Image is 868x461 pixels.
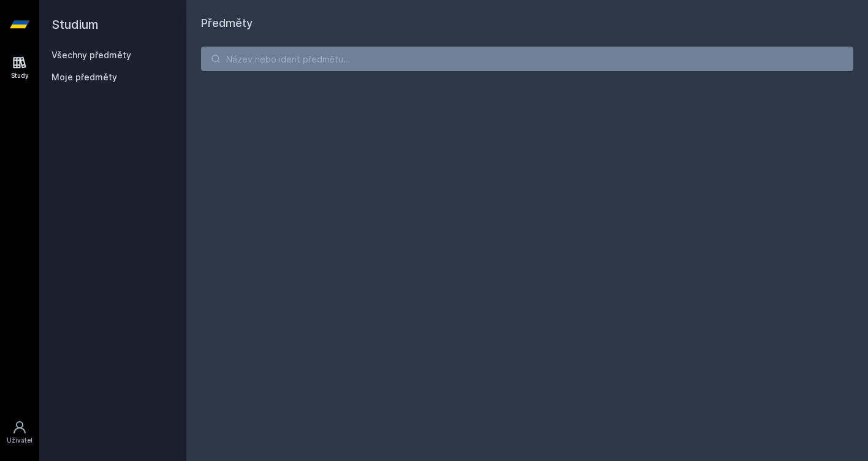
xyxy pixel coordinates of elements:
a: Uživatel [2,414,37,451]
div: Uživatel [7,436,32,445]
h1: Předměty [201,15,853,32]
div: Study [11,71,29,80]
span: Moje předměty [51,71,117,83]
a: Study [2,49,37,86]
input: Název nebo ident předmětu… [201,47,853,71]
a: Všechny předměty [51,50,131,60]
